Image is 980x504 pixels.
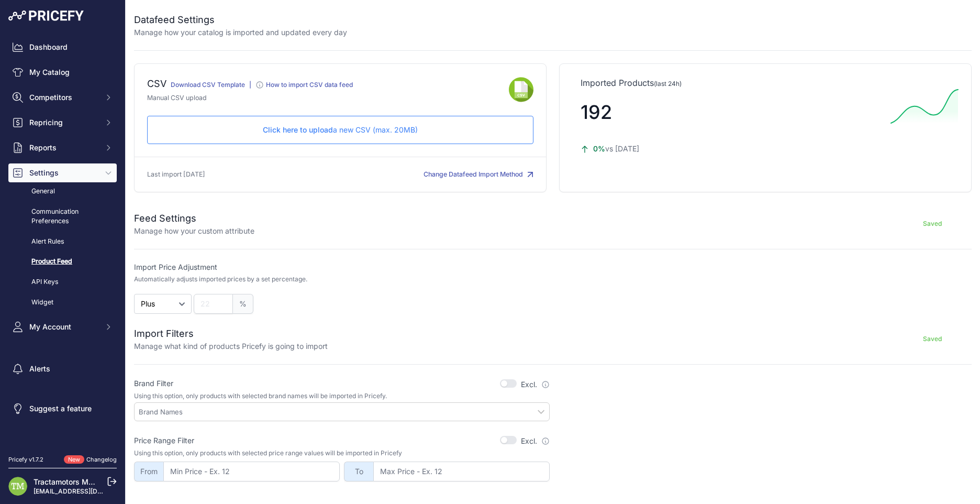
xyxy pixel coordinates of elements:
[8,113,117,132] button: Repricing
[521,379,550,390] label: Excl.
[893,331,972,347] button: Saved
[34,487,143,495] a: [EMAIL_ADDRESS][DOMAIN_NAME]
[134,226,254,236] p: Manage how your custom attribute
[134,275,307,283] p: Automatically adjusts imported prices by a set percentage.
[581,76,950,89] p: Imported Products
[8,138,117,157] button: Reports
[249,81,251,93] div: |
[134,13,347,27] h2: Datafeed Settings
[29,143,98,153] span: Reports
[8,399,117,418] a: Suggest a feature
[8,163,117,182] button: Settings
[8,317,117,336] button: My Account
[8,359,117,378] a: Alerts
[139,407,549,417] input: Brand Names
[134,211,254,226] h2: Feed Settings
[147,76,166,93] div: CSV
[424,170,533,180] button: Change Datafeed Import Method
[593,144,605,153] span: 0%
[134,449,550,457] p: Using this option, only products with selected price range values will be imported in Pricefy
[34,477,117,486] a: Tractamotors Marketing
[156,125,525,135] p: a new CSV (max. 20MB)
[581,101,612,124] span: 192
[64,455,84,464] span: New
[134,462,163,481] span: From
[893,215,972,232] button: Saved
[8,293,117,312] a: Widget
[233,294,253,314] span: %
[29,322,98,332] span: My Account
[8,63,117,82] a: My Catalog
[8,88,117,107] button: Competitors
[8,455,43,464] div: Pricefy v1.7.2
[134,435,194,446] label: Price Range Filter
[29,168,98,178] span: Settings
[194,294,233,314] input: 22
[171,81,245,89] a: Download CSV Template
[8,273,117,291] a: API Keys
[8,10,84,21] img: Pricefy Logo
[581,144,882,154] p: vs [DATE]
[8,253,117,271] a: Product Feed
[29,117,98,128] span: Repricing
[134,326,328,341] h2: Import Filters
[86,456,117,463] a: Changelog
[654,80,682,87] span: (last 24h)
[8,182,117,201] a: General
[29,92,98,103] span: Competitors
[8,38,117,443] nav: Sidebar
[266,81,353,89] div: How to import CSV data feed
[8,233,117,251] a: Alert Rules
[147,93,509,103] p: Manual CSV upload
[134,262,550,272] label: Import Price Adjustment
[255,83,353,91] a: How to import CSV data feed
[134,341,328,352] p: Manage what kind of products Pricefy is going to import
[134,392,550,400] p: Using this option, only products with selected brand names will be imported in Pricefy.
[521,436,550,446] label: Excl.
[344,462,373,481] span: To
[134,27,347,38] p: Manage how your catalog is imported and updated every day
[263,125,333,134] span: Click here to upload
[8,38,117,57] a: Dashboard
[163,462,340,481] input: Min Price - Ex. 12
[8,203,117,231] a: Communication Preferences
[373,462,550,481] input: Max Price - Ex. 12
[134,378,173,389] label: Brand Filter
[147,170,205,180] p: Last import [DATE]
